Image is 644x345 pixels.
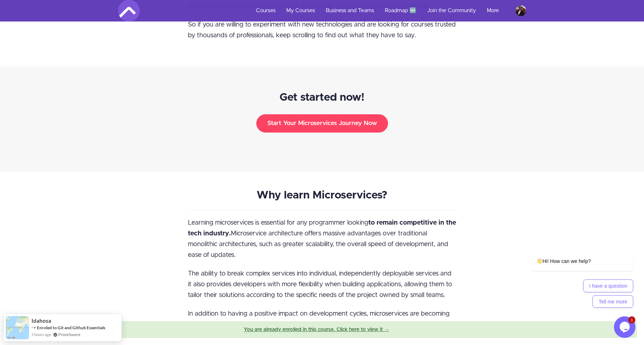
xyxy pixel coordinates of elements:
[188,220,456,237] strong: to remain competitive in the tech industry.
[188,270,452,298] span: The ability to break complex services into individual, independently deployable services and it a...
[244,327,389,332] a: You are already enrolled in this course. Click here to view it →
[614,316,637,338] iframe: chat widget
[6,316,29,339] img: provesource social proof notification image
[256,114,388,132] button: Start Your Microservices Journey Now
[257,190,387,201] span: Why learn Microservices?
[32,318,51,324] span: Idahosa
[508,187,637,313] iframe: chat widget
[37,325,105,330] a: Enroled to Git and Github Essentials
[58,331,81,337] a: ProveSource
[188,21,456,39] span: So if you are willing to experiment with new technologies and are looking for courses trusted by ...
[515,5,526,16] img: franzlocarno@gmail.com
[188,220,456,258] span: Learning microservices is essential for any programmer looking Microservice architecture offers m...
[32,331,51,337] span: 5 hours ago
[188,311,450,339] span: In addition to having a positive impact on development cycles, microservices are becoming more po...
[32,325,36,330] span: ->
